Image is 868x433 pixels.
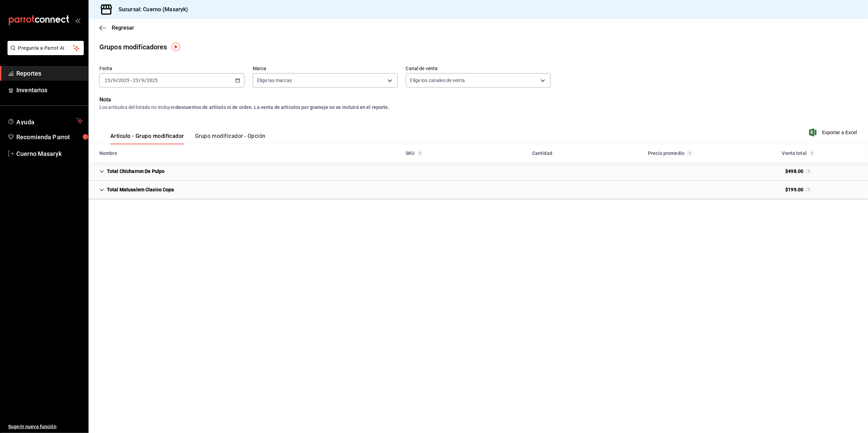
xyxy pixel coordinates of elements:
div: Cell [665,187,676,193]
div: Cell [537,187,548,193]
button: Grupo modificador - Opción [195,133,266,144]
div: HeadCell [478,147,606,160]
label: Fecha [99,66,244,71]
img: Tooltip marker [172,43,180,51]
div: Cell [665,169,676,174]
span: Inventarios [16,85,83,95]
div: Cell [537,169,548,174]
label: Canal de venta [406,66,551,71]
svg: La venta total considera cambios de precios en los artículos así como costos adicionales por grup... [809,151,815,156]
div: Cell [94,183,180,196]
span: Regresar [112,25,134,31]
div: Cell [94,165,170,178]
input: -- [105,78,111,83]
svg: Venta total = venta de artículos + venta grupos modificadores [806,187,811,193]
svg: Los artículos y grupos modificadores se agruparán por SKU; se mostrará el primer creado. [417,151,423,156]
div: Cell [409,187,420,193]
span: / [111,78,113,83]
input: ---- [146,78,158,83]
button: Exportar a Excel [810,128,857,137]
svg: Venta total = venta de artículos + venta grupos modificadores [806,169,811,174]
div: Head [89,144,868,162]
strong: descuentos de artículo ni de orden. La venta de artículos por gramaje no se incluirá en el reporte. [176,105,390,110]
span: Pregunta a Parrot AI [18,45,73,52]
span: Elige los canales de venta [410,77,465,84]
span: - [130,78,132,83]
div: HeadCell [350,147,478,160]
span: Elige las marcas [257,77,292,84]
div: navigation tabs [110,133,266,144]
span: Sugerir nueva función [8,423,83,430]
button: Pregunta a Parrot AI [7,41,84,55]
span: / [139,78,141,83]
input: -- [132,78,139,83]
button: Regresar [99,25,134,31]
svg: Precio promedio = total artículos / cantidad [687,151,693,156]
div: HeadCell [606,147,735,160]
input: -- [141,78,144,83]
div: Container [89,144,868,199]
div: Cell [409,169,420,174]
p: Nota [99,96,857,104]
div: Cell [780,183,817,196]
div: Cell [780,165,817,178]
span: / [116,78,118,83]
span: Cuerno Masaryk [16,149,83,158]
input: -- [113,78,116,83]
div: HeadCell [94,147,350,160]
div: Los artículos del listado no incluyen [99,104,857,111]
div: Row [89,162,868,181]
a: Pregunta a Parrot AI [5,49,84,57]
button: Artículo - Grupo modificador [110,133,184,144]
div: Row [89,181,868,199]
span: / [144,78,146,83]
div: HeadCell [735,147,863,160]
span: Reportes [16,69,83,78]
h3: Sucursal: Cuerno (Masaryk) [113,5,188,14]
div: Grupos modificadores [99,42,167,52]
label: Marca [253,66,398,71]
button: open_drawer_menu [75,18,80,23]
span: Recomienda Parrot [16,132,83,142]
input: ---- [118,78,130,83]
span: Ayuda [16,117,74,125]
